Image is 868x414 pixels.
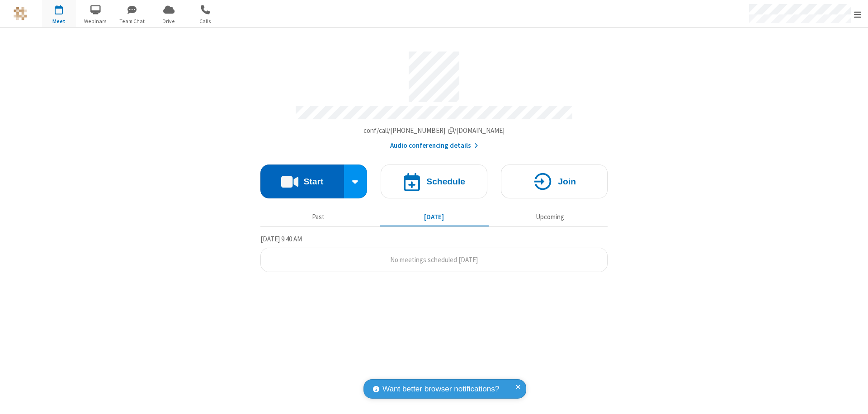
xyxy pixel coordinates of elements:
[363,126,505,136] button: Copy my meeting room linkCopy my meeting room link
[303,177,323,186] h4: Start
[14,7,27,20] img: QA Selenium DO NOT DELETE OR CHANGE
[79,17,113,25] span: Webinars
[558,177,576,186] h4: Join
[495,208,604,226] button: Upcoming
[152,17,186,25] span: Drive
[260,45,608,151] section: Account details
[426,177,465,186] h4: Schedule
[42,17,76,25] span: Meet
[260,234,608,273] section: Today's Meetings
[501,165,608,198] button: Join
[344,165,368,198] div: Start conference options
[382,383,499,395] span: Want better browser notifications?
[260,235,302,243] span: [DATE] 9:40 AM
[390,255,478,264] span: No meetings scheduled [DATE]
[260,165,344,198] button: Start
[189,17,222,25] span: Calls
[390,141,478,151] button: Audio conferencing details
[264,208,373,226] button: Past
[380,208,489,226] button: [DATE]
[363,126,505,135] span: Copy my meeting room link
[381,165,487,198] button: Schedule
[115,17,149,25] span: Team Chat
